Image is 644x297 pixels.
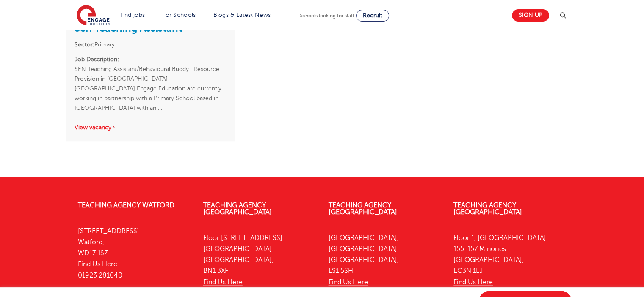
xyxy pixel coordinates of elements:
[75,54,227,113] p: SEN Teaching Assistant/Behavioural Buddy- Resource Provision in [GEOGRAPHIC_DATA] – [GEOGRAPHIC_D...
[78,226,191,281] p: [STREET_ADDRESS] Watford, WD17 1SZ 01923 281040
[120,12,145,18] a: Find jobs
[75,56,119,63] strong: Job Description:
[329,278,368,286] a: Find Us Here
[356,10,389,22] a: Recruit
[453,278,493,286] a: Find Us Here
[75,41,94,48] strong: Sector:
[329,202,397,216] a: Teaching Agency [GEOGRAPHIC_DATA]
[162,12,196,18] a: For Schools
[75,124,116,131] a: View vacancy
[78,202,174,209] a: Teaching Agency Watford
[512,9,549,22] a: Sign up
[363,12,382,19] span: Recruit
[213,12,271,18] a: Blogs & Latest News
[300,13,354,19] span: Schools looking for staff
[77,5,110,26] img: Engage Education
[203,202,272,216] a: Teaching Agency [GEOGRAPHIC_DATA]
[75,40,227,49] li: Primary
[78,260,117,268] a: Find Us Here
[453,202,522,216] a: Teaching Agency [GEOGRAPHIC_DATA]
[203,278,243,286] a: Find Us Here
